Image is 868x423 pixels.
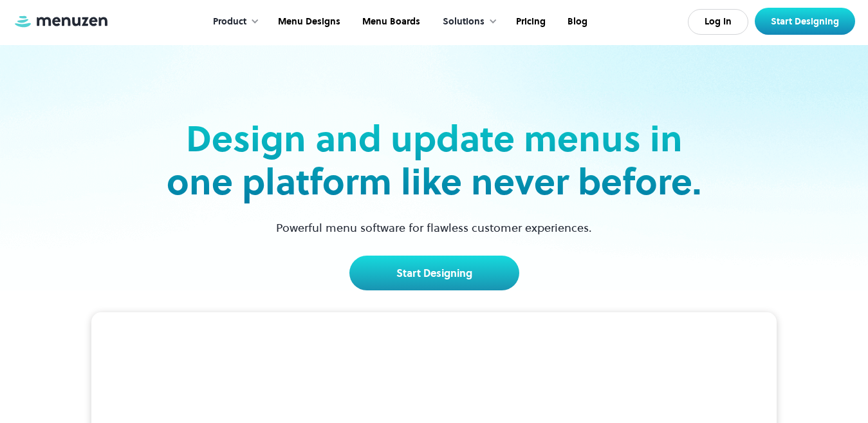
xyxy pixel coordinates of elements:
[213,15,246,29] div: Product
[688,9,748,35] a: Log In
[349,256,519,290] a: Start Designing
[755,8,855,35] a: Start Designing
[266,2,350,42] a: Menu Designs
[555,2,597,42] a: Blog
[504,2,555,42] a: Pricing
[260,219,608,236] p: Powerful menu software for flawless customer experiences.
[200,2,266,42] div: Product
[443,15,485,29] div: Solutions
[430,2,504,42] div: Solutions
[163,117,706,203] h2: Design and update menus in one platform like never before.
[350,2,430,42] a: Menu Boards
